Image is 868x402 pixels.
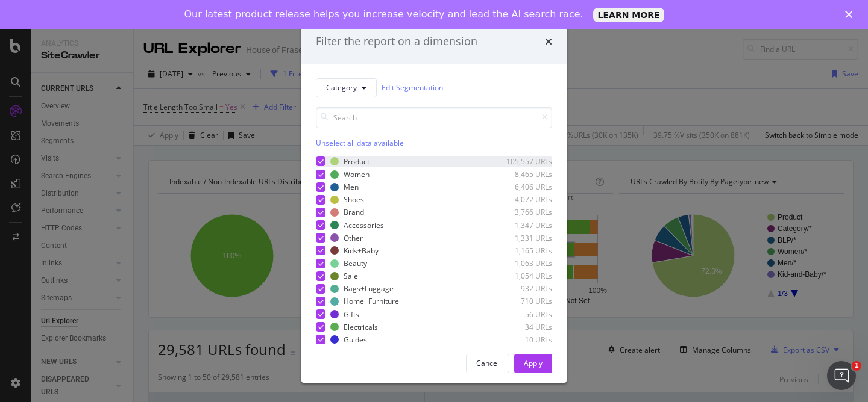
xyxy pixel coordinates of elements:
[493,271,552,281] div: 1,054 URLs
[493,335,552,345] div: 10 URLs
[545,34,552,49] div: times
[493,258,552,268] div: 1,063 URLs
[344,169,370,179] div: Women
[344,271,358,281] div: Sale
[493,169,552,179] div: 8,465 URLs
[316,78,377,97] button: Category
[316,34,477,49] div: Filter the report on a dimension
[845,11,857,18] div: Close
[326,82,357,93] span: Category
[344,309,359,320] div: Gifts
[476,358,499,368] div: Cancel
[344,322,378,332] div: Electricals
[344,296,399,306] div: Home+Furniture
[493,283,552,294] div: 932 URLs
[344,246,379,256] div: Kids+Baby
[184,8,583,20] div: Our latest product release helps you increase velocity and lead the AI search race.
[493,207,552,217] div: 3,766 URLs
[493,220,552,230] div: 1,347 URLs
[344,233,363,243] div: Other
[316,138,552,148] div: Unselect all data available
[514,354,552,373] button: Apply
[493,194,552,205] div: 4,072 URLs
[524,358,542,368] div: Apply
[827,361,856,390] iframe: Intercom live chat
[344,258,367,268] div: Beauty
[344,182,359,192] div: Men
[466,354,509,373] button: Cancel
[493,182,552,192] div: 6,406 URLs
[593,8,665,22] a: LEARN MORE
[493,156,552,167] div: 105,557 URLs
[382,81,443,94] a: Edit Segmentation
[344,194,364,205] div: Shoes
[344,156,370,167] div: Product
[493,296,552,306] div: 710 URLs
[301,19,567,383] div: modal
[493,233,552,243] div: 1,331 URLs
[344,335,367,345] div: Guides
[852,361,861,371] span: 1
[316,107,552,128] input: Search
[493,322,552,332] div: 34 URLs
[344,220,384,230] div: Accessories
[493,246,552,256] div: 1,165 URLs
[493,309,552,320] div: 56 URLs
[344,283,394,294] div: Bags+Luggage
[344,207,364,217] div: Brand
